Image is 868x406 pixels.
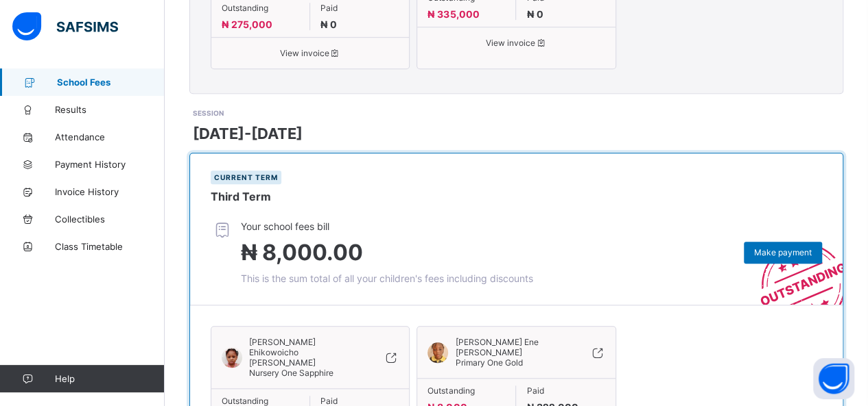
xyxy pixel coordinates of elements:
[427,385,505,396] span: Outstanding
[241,220,533,232] span: Your school fees bill
[222,48,399,58] span: View invoice
[222,396,299,406] span: Outstanding
[55,104,165,115] span: Results
[55,214,165,225] span: Collectibles
[55,131,165,142] span: Attendance
[222,18,272,30] span: ₦ 275,000
[214,173,278,181] span: Current term
[754,247,812,257] span: Make payment
[427,8,479,20] span: ₦ 335,000
[193,109,224,117] span: SESSION
[55,159,165,170] span: Payment History
[57,77,165,88] span: School Fees
[813,358,854,399] button: Open asap
[526,8,543,20] span: ₦ 0
[743,227,843,305] img: outstanding-stamp.3c148f88c3ebafa6da95868fa43343a1.svg
[193,125,303,142] span: [DATE]-[DATE]
[320,396,399,406] span: Paid
[427,38,605,48] span: View invoice
[241,239,363,266] span: ₦ 8,000.00
[55,241,165,252] span: Class Timetable
[455,357,522,368] span: Primary One Gold
[455,337,570,357] span: [PERSON_NAME] Ene [PERSON_NAME]
[211,190,271,203] span: Third Term
[320,3,399,13] span: Paid
[241,272,533,284] span: This is the sum total of all your children's fees including discounts
[249,337,364,368] span: [PERSON_NAME] Ehikowoicho [PERSON_NAME]
[55,186,165,197] span: Invoice History
[320,18,337,30] span: ₦ 0
[55,373,164,384] span: Help
[12,12,118,41] img: safsims
[249,368,333,378] span: Nursery One Sapphire
[222,3,299,13] span: Outstanding
[526,385,605,396] span: Paid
